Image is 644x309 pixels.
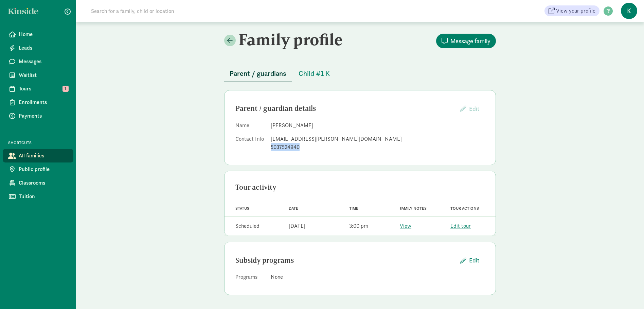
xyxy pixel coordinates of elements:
dt: Contact Info [235,135,265,154]
dt: Name [235,121,265,132]
div: Subsidy programs [235,255,455,266]
div: [DATE] [289,222,305,230]
span: Public profile [19,165,68,173]
dd: [PERSON_NAME] [271,121,485,130]
button: Parent / guardians [224,65,292,82]
span: Payments [19,112,68,120]
span: Messages [19,57,68,66]
a: View [400,222,411,229]
button: Message family [436,34,496,48]
a: Classrooms [3,176,73,190]
a: Home [3,28,73,41]
span: All families [19,152,68,160]
div: Parent / guardian details [235,103,455,114]
button: Child #1 K [293,65,335,82]
div: [EMAIL_ADDRESS][PERSON_NAME][DOMAIN_NAME] [271,135,485,143]
a: All families [3,149,73,162]
span: View your profile [556,7,595,15]
button: Edit [455,253,485,268]
span: Tours [19,85,68,93]
a: Edit tour [450,222,471,229]
a: Leads [3,41,73,55]
a: Tuition [3,190,73,203]
div: Scheduled [235,222,260,230]
div: 3:00 pm [349,222,368,230]
span: Home [19,30,68,38]
span: Edit [469,105,479,113]
span: Leads [19,44,68,52]
span: Classrooms [19,179,68,187]
h2: Family profile [224,30,359,49]
span: K [621,3,637,19]
span: Status [235,206,249,211]
span: Time [349,206,358,211]
span: Message family [450,36,490,46]
span: Enrollments [19,98,68,106]
div: 5037524940 [271,143,485,151]
span: Tour actions [450,206,479,211]
a: Waitlist [3,68,73,82]
span: Waitlist [19,71,68,79]
span: Parent / guardians [230,68,286,79]
a: Child #1 K [293,70,335,78]
span: Date [289,206,298,211]
a: Parent / guardians [224,70,292,78]
a: View your profile [544,5,600,16]
button: Edit [455,101,485,116]
span: 1 [62,86,69,92]
a: Tours 1 [3,82,73,96]
div: None [271,273,485,281]
input: Search for a family, child or location [87,4,278,18]
a: Public profile [3,162,73,176]
a: Messages [3,55,73,68]
a: Payments [3,109,73,123]
iframe: Chat Widget [610,276,644,309]
div: Tour activity [235,182,485,193]
span: Tuition [19,192,68,201]
span: Edit [469,256,479,265]
dt: Programs [235,273,265,284]
a: Enrollments [3,96,73,109]
span: Child #1 K [299,68,330,79]
span: Family notes [400,206,427,211]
